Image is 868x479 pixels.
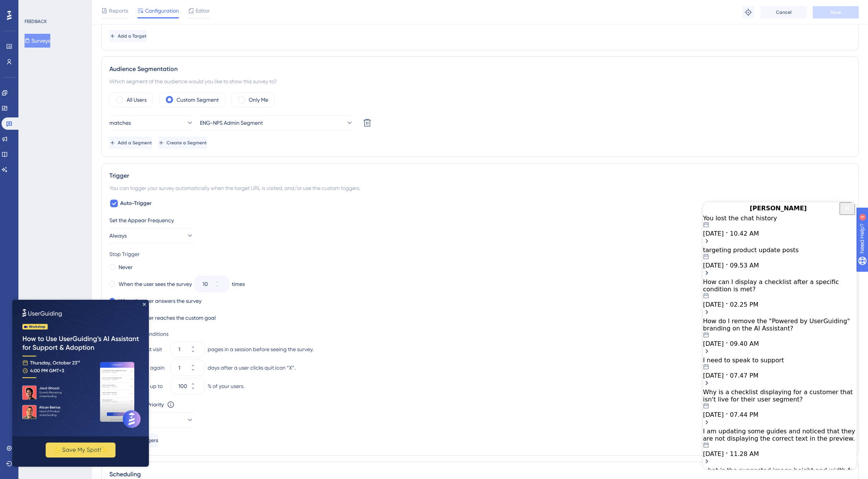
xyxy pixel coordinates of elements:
[109,171,851,180] div: Trigger
[249,95,268,104] label: Only Me
[119,296,201,306] label: When the user answers the survey
[118,33,147,39] span: Add a Target
[109,137,152,149] button: Add a Segment
[761,6,807,18] button: Cancel
[109,115,194,130] button: matches
[200,118,263,127] span: ENG-NPS Admin Segment
[145,6,179,15] span: Configuration
[53,4,56,10] div: 4
[127,95,147,104] label: All Users
[109,329,851,339] div: Extra Display Conditions
[830,9,841,15] span: Save
[158,137,207,149] button: Create a Segment
[119,313,216,322] label: When the user reaches the custom goal
[200,115,353,130] button: ENG-NPS Admin Segment
[813,6,859,18] button: Save
[109,412,194,428] button: High
[119,263,133,272] label: Never
[109,216,851,225] div: Set the Appear Frequency
[208,363,295,372] div: days after a user clicks quit icon “X”.
[167,140,207,146] span: Create a Segment
[109,118,131,127] span: matches
[33,143,103,158] button: ✨ Save My Spot!✨
[208,345,314,354] div: pages in a session before seeing the survey.
[776,9,792,15] span: Cancel
[119,279,192,289] label: When the user sees the survey
[130,3,134,6] div: Close Preview
[109,183,851,193] div: You can trigger your survey automatically when the target URL is visited, and/or use the custom t...
[109,231,127,240] span: Always
[120,199,152,208] span: Auto-Trigger
[109,470,851,479] div: Scheduling
[109,249,851,259] div: Stop Trigger
[177,95,219,104] label: Custom Segment
[18,2,48,11] span: Need Help?
[196,6,210,15] span: Editor
[118,140,152,146] span: Add a Segment
[208,382,244,391] div: % of your users.
[109,77,851,86] div: Which segment of the audience would you like to show this survey to?
[703,202,856,469] iframe: UserGuiding AI Assistant
[109,30,147,42] button: Add a Target
[109,228,194,243] button: Always
[232,279,245,289] div: times
[109,64,851,74] div: Audience Segmentation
